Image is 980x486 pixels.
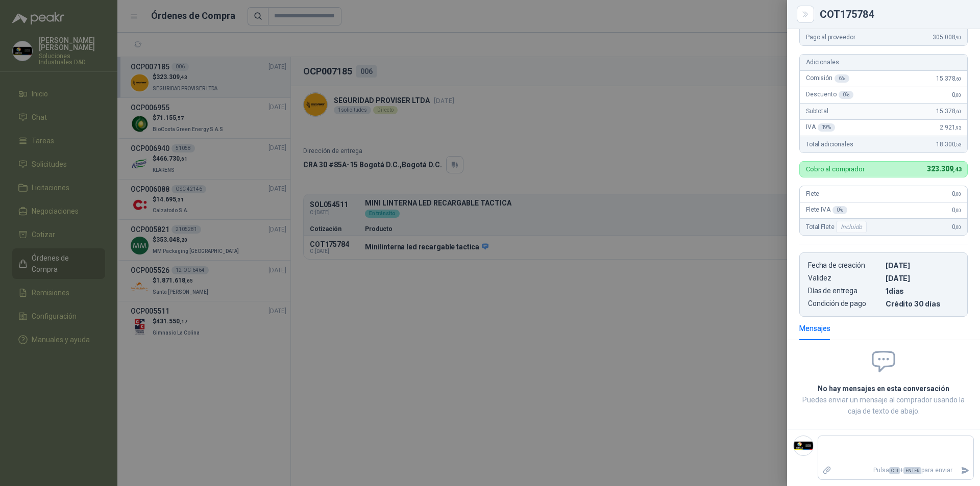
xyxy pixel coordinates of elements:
[955,92,961,98] span: ,00
[799,383,968,394] h2: No hay mensajes en esta conversación
[886,287,959,295] p: 1 dias
[886,274,959,283] p: [DATE]
[806,221,869,233] span: Total Flete
[806,108,828,115] span: Subtotal
[832,206,847,214] div: 0 %
[936,75,961,82] span: 15.378
[886,261,959,270] p: [DATE]
[936,141,961,148] span: 18.300
[952,207,961,214] span: 0
[808,287,881,295] p: Días de entrega
[953,166,961,173] span: ,43
[835,74,849,83] div: 6 %
[806,74,849,83] span: Comisión
[818,123,836,132] div: 19 %
[936,108,961,115] span: 15.378
[799,8,812,20] button: Close
[886,299,959,308] p: Crédito 30 días
[806,206,847,214] span: Flete IVA
[839,91,853,99] div: 0 %
[955,208,961,213] span: ,00
[955,142,961,147] span: ,53
[808,261,881,270] p: Fecha de creación
[806,190,819,197] span: Flete
[806,34,855,41] span: Pago al proveedor
[933,34,961,41] span: 305.008
[794,436,813,455] img: Company Logo
[955,76,961,82] span: ,60
[799,323,830,334] div: Mensajes
[952,190,961,197] span: 0
[836,221,867,233] div: Incluido
[955,125,961,131] span: ,93
[940,124,961,131] span: 2.921
[836,462,957,479] p: Pulsa + para enviar
[808,299,881,308] p: Condición de pago
[903,467,921,474] span: ENTER
[952,91,961,98] span: 0
[806,123,835,132] span: IVA
[820,9,968,19] div: COT175784
[889,467,900,474] span: Ctrl
[955,109,961,114] span: ,60
[955,224,961,230] span: ,00
[957,462,973,479] button: Enviar
[806,166,865,172] p: Cobro al comprador
[952,223,961,231] span: 0
[955,191,961,197] span: ,00
[800,55,967,71] div: Adicionales
[818,462,836,479] label: Adjuntar archivos
[806,91,853,99] span: Descuento
[800,136,967,152] div: Total adicionales
[927,165,961,173] span: 323.309
[808,274,881,283] p: Validez
[799,394,968,417] p: Puedes enviar un mensaje al comprador usando la caja de texto de abajo.
[955,35,961,40] span: ,90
